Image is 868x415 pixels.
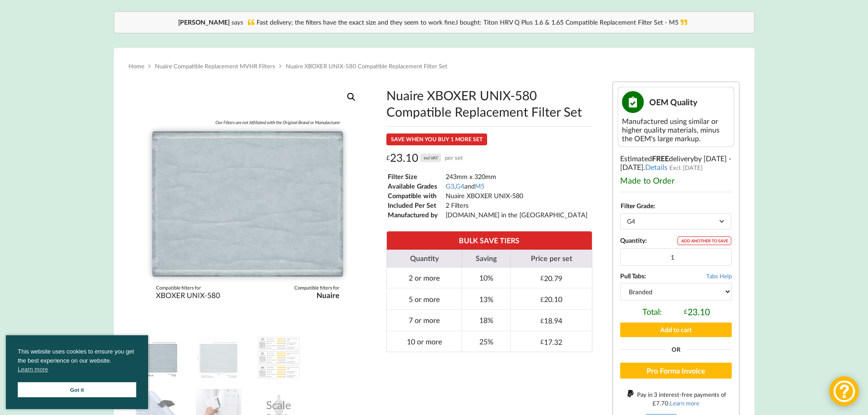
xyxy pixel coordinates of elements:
[652,154,669,163] b: FREE
[462,309,510,331] td: 18%
[620,347,732,353] div: Or
[128,62,144,70] a: Home
[387,250,462,267] th: Quantity
[386,87,592,120] h1: Nuaire XBOXER UNIX-580 Compatible Replacement Filter Set
[540,317,544,324] span: £
[387,331,462,352] td: 10 or more
[387,231,592,249] th: BULK SAVE TIERS
[445,151,463,165] span: per set
[420,154,441,162] div: incl VAT
[18,347,136,376] span: This website uses cookies to ensure you get the best experience on our website.
[387,172,444,181] td: Filter Size
[540,274,562,282] div: 20.79
[620,323,732,337] button: Add to cart
[462,250,510,267] th: Saving
[387,201,444,210] td: Included Per Set
[387,288,462,309] td: 5 or more
[386,133,487,145] div: SAVE WHEN YOU BUY 1 MORE SET
[445,201,588,210] td: 2 Filters
[462,331,510,352] td: 25%
[620,248,732,266] input: Product quantity
[706,272,732,280] span: Tabs Help
[620,272,646,280] b: Pull Tabs:
[123,18,745,27] div: Fast delivery; the filters have the exact size and they seem to work fine.I bought: Titon HRV Q P...
[462,267,510,288] td: 10%
[445,182,588,190] td: , and
[386,151,463,165] div: 23.10
[622,117,730,143] div: Manufactured using similar or higher quality materials, minus the OEM's large markup.
[540,316,562,325] div: 18.94
[642,307,662,317] span: Total:
[669,164,703,171] span: Excl. [DATE]
[620,154,731,171] span: by [DATE] - [DATE]
[637,391,726,407] span: Pay in 3 interest-free payments of .
[231,18,243,26] i: says
[649,97,698,107] span: OEM Quality
[155,62,275,70] a: Nuaire Compatible Replacement MVHR Filters
[387,191,444,200] td: Compatible with
[645,163,668,171] a: Details
[620,363,732,379] button: Pro Forma Invoice
[387,309,462,331] td: 7 or more
[256,335,302,380] img: A Table showing a comparison between G3, G4 and M5 for MVHR Filters and their efficiency at captu...
[540,338,544,345] span: £
[386,151,390,165] span: £
[387,210,444,219] td: Manufactured by
[387,267,462,288] td: 2 or more
[621,202,653,210] label: Filter Grade
[286,62,447,70] span: Nuaire XBOXER UNIX-580 Compatible Replacement Filter Set
[18,365,48,374] a: cookies - Learn more
[510,250,592,267] th: Price per set
[462,288,510,309] td: 13%
[445,172,588,181] td: 243mm x 320mm
[387,182,444,190] td: Available Grades
[684,308,688,315] span: £
[445,210,588,219] td: [DOMAIN_NAME] in the [GEOGRAPHIC_DATA]
[456,182,464,190] a: G4
[652,400,668,407] div: 7.70
[446,182,454,190] a: G3
[343,89,360,105] a: View full-screen image gallery
[6,335,148,409] div: cookieconsent
[540,296,544,303] span: £
[652,400,656,407] span: £
[136,335,181,380] img: Nuaire XBOXER UNIX 580 Compatible MVHR Filter Replacement Set from MVHR.shop
[620,175,732,185] div: Made to Order
[540,338,562,346] div: 17.32
[475,182,484,190] a: M5
[178,18,230,26] b: [PERSON_NAME]
[684,307,710,317] div: 23.10
[196,335,241,380] img: Dimensions and Filter Grades of Nuaire XBOXER UNIX 580 Filter Replacement Set from MVHR.shop
[540,274,544,282] span: £
[670,400,699,407] a: Learn more
[18,382,136,397] a: Got it cookie
[678,236,731,245] div: ADD ANOTHER TO SAVE
[540,295,562,303] div: 20.10
[445,191,588,200] td: Nuaire XBOXER UNIX-580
